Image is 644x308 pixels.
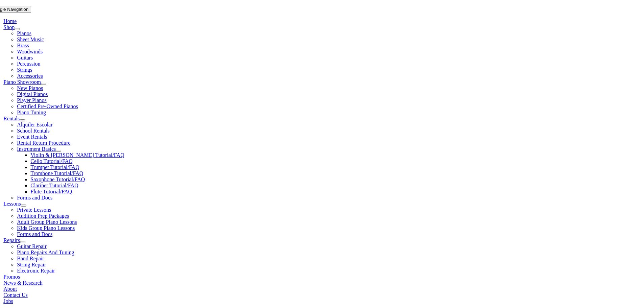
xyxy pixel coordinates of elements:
a: Cello Tutorial/FAQ [30,158,73,164]
span: Pianos [17,30,31,36]
button: Open submenu of Instrument Basics [56,150,61,152]
button: Open submenu of Rentals [20,119,25,121]
a: Piano Repairs And Tuning [17,250,74,255]
a: Player Pianos [17,97,47,103]
a: New Pianos [17,85,43,91]
a: School Rentals [17,128,49,134]
a: Adult Group Piano Lessons [17,219,77,225]
a: Clarinet Tutorial/FAQ [30,183,78,188]
a: Private Lessons [17,207,51,213]
a: Instrument Basics [17,146,56,152]
a: Page 2 [3,65,409,120]
a: Guitar Repair [17,243,47,249]
a: Forms and Docs [17,195,52,200]
a: Jobs [3,298,13,304]
a: Sheet Music [17,37,44,42]
a: Home [3,18,17,24]
a: Page 1 [3,10,409,65]
a: Guitars [17,55,33,61]
button: Attachments [76,3,106,10]
span: Certified Pre-Owned Pianos [17,103,78,109]
a: Digital Pianos [17,91,48,97]
a: Promos [3,274,20,280]
a: Contact Us [3,292,28,298]
a: Trombone Tutorial/FAQ [30,170,83,176]
a: Rental Return Procedure [17,140,70,146]
span: Document Outline [35,4,72,9]
button: Open submenu of Repairs [20,241,25,243]
a: Piano Tuning [17,110,46,115]
a: Strings [17,67,32,73]
span: Event Rentals [17,134,47,140]
button: Document Outline [33,3,74,10]
a: Shop [3,24,15,30]
a: Piano Showroom [3,79,41,85]
button: Open submenu of Shop [15,28,20,30]
a: Accessories [17,73,43,79]
a: Brass [17,43,29,48]
a: Woodwinds [17,49,43,54]
a: Flute Tutorial/FAQ [30,189,72,194]
a: Saxophone Tutorial/FAQ [30,176,85,182]
a: Trumpet Tutorial/FAQ [30,164,79,170]
a: Rentals [3,116,20,121]
a: Repairs [3,237,20,243]
a: Violin & [PERSON_NAME] Tutorial/FAQ [30,152,124,158]
a: Forms and Docs [17,231,52,237]
span: Thumbnails [5,4,29,9]
button: Open submenu of Lessons [21,205,26,207]
a: Percussion [17,61,40,67]
a: Band Repair [17,256,44,261]
span: Attachments [78,4,103,9]
a: Lessons [3,201,21,207]
button: Open submenu of Piano Showroom [41,83,46,85]
a: Electronic Repair [17,268,55,274]
a: News & Research [3,280,43,286]
a: Audition Prep Packages [17,213,69,219]
a: String Repair [17,262,46,267]
a: About [3,286,17,292]
span: Kids Group Piano Lessons [17,225,75,231]
button: Thumbnails [3,3,31,10]
a: Alquiler Escolar [17,122,52,127]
